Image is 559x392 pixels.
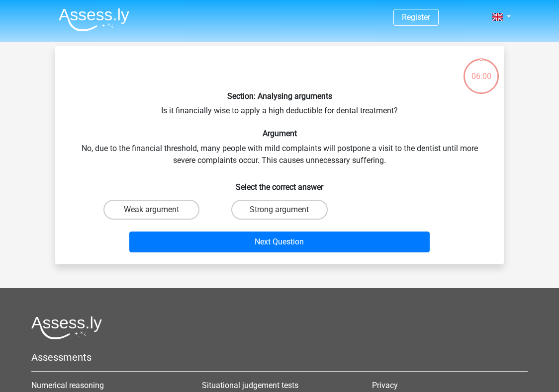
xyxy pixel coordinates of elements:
[372,381,398,390] a: Privacy
[71,91,488,101] h6: Section: Analysing arguments
[202,381,298,390] a: Situational judgement tests
[231,200,327,220] label: Strong argument
[31,351,528,363] h5: Assessments
[71,174,488,192] h6: Select the correct answer
[463,58,500,82] div: 06:00
[59,8,129,31] img: Assessly
[103,200,199,220] label: Weak argument
[129,232,430,252] button: Next Question
[31,381,104,390] a: Numerical reasoning
[402,12,430,22] a: Register
[59,54,500,256] div: Is it financially wise to apply a high deductible for dental treatment? No, due to the financial ...
[71,129,488,138] h6: Argument
[31,316,102,339] img: Assessly logo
